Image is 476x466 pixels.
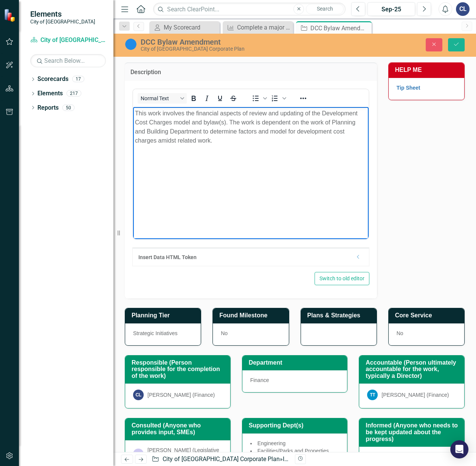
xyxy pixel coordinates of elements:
button: Underline [214,93,226,104]
small: City of [GEOGRAPHIC_DATA] [30,19,95,25]
div: [PERSON_NAME] (Legislative Services) [147,446,222,461]
span: Strategic Initiatives [133,330,178,336]
span: Elements [30,9,95,19]
h3: Department [249,359,344,366]
div: Insert Data HTML Token [138,253,352,261]
div: 17 [72,76,84,82]
div: [PERSON_NAME] (Finance) [381,391,449,399]
h3: Consulted (Anyone who provides input, SMEs) [132,422,226,435]
a: Reports [37,104,59,112]
div: Bullet list [249,93,268,104]
h3: Planning Tier [132,312,197,319]
div: Complete a major Development Cost Charges review [237,23,291,32]
div: DCC Bylaw Amendment [141,38,310,46]
a: Tip Sheet [397,85,420,91]
div: Sep-25 [370,5,412,14]
a: Initiatives [283,455,309,463]
a: Elements [37,89,63,98]
img: Not Started [125,38,137,50]
button: Search [306,4,344,14]
div: DCC Bylaw Amendment [310,23,370,33]
div: City of [GEOGRAPHIC_DATA] Corporate Plan [141,46,310,52]
span: Search [317,6,333,12]
div: 217 [67,90,81,97]
h3: Plans & Strategies [307,312,373,319]
span: No [397,330,403,336]
button: CL [456,2,470,16]
a: City of [GEOGRAPHIC_DATA] Corporate Plan [30,36,106,45]
span: Finance [250,377,269,383]
h3: Found Milestone [219,312,285,319]
div: » » [152,455,289,464]
span: Engineering [257,440,286,446]
div: TT [367,390,378,400]
div: [PERSON_NAME] (Finance) [147,391,215,399]
button: Italic [200,93,213,104]
button: Block Normal Text [138,93,187,104]
h3: Informed (Anyone who needs to be kept updated about the progress) [366,422,460,442]
a: City of [GEOGRAPHIC_DATA] Corporate Plan [163,455,280,463]
iframe: Rich Text Area [133,107,369,239]
h3: Core Service [395,312,460,319]
h3: HELP ME [395,67,460,73]
span: Facilities/Parks and Properties [257,448,329,454]
img: ClearPoint Strategy [4,9,17,22]
a: My Scorecard [151,23,218,32]
h3: Responsible (Person responsible for the completion of the work) [132,359,226,379]
a: Scorecards [37,75,68,84]
input: Search ClearPoint... [153,3,346,16]
button: Bold [187,93,200,104]
span: Normal Text [141,95,178,101]
div: 50 [62,104,74,111]
div: Open Intercom Messenger [450,440,468,458]
h3: Supporting Dept(s) [249,422,344,429]
div: My Scorecard [164,23,218,32]
button: Sep-25 [367,2,415,16]
button: Strikethrough [227,93,240,104]
div: CF [133,449,144,459]
div: Numbered list [268,93,287,104]
h3: Description [130,69,371,76]
h3: Accountable (Person ultimately accountable for the work, typically a Director) [366,359,460,379]
div: CL [133,390,144,400]
a: Complete a major Development Cost Charges review [225,23,291,32]
button: Switch to old editor [315,272,369,285]
span: No [221,330,228,336]
input: Search Below... [30,54,106,67]
button: Reveal or hide additional toolbar items [297,93,310,104]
